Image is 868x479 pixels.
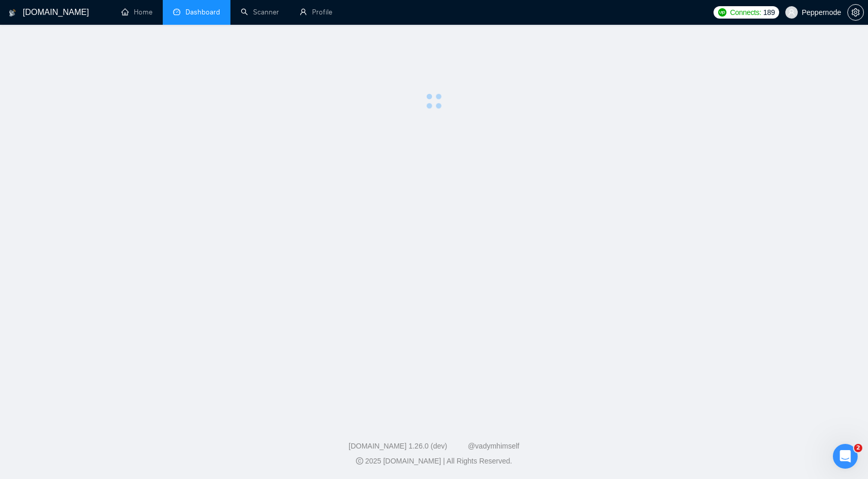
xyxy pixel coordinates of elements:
button: setting [847,4,864,21]
span: setting [848,8,863,17]
a: homeHome [121,8,152,17]
span: 189 [763,7,774,18]
img: upwork-logo.png [718,8,726,17]
img: logo [9,5,16,21]
a: @vadymhimself [468,442,519,450]
a: setting [847,8,864,17]
div: 2025 [DOMAIN_NAME] | All Rights Reserved. [8,456,860,467]
a: searchScanner [241,8,279,17]
iframe: Intercom live chat [833,444,858,469]
span: Connects: [730,7,761,18]
span: copyright [356,457,363,465]
span: dashboard [173,8,180,15]
span: Dashboard [185,8,220,17]
span: user [788,9,795,16]
span: 2 [854,444,862,452]
a: userProfile [300,8,332,17]
a: [DOMAIN_NAME] 1.26.0 (dev) [349,442,447,450]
